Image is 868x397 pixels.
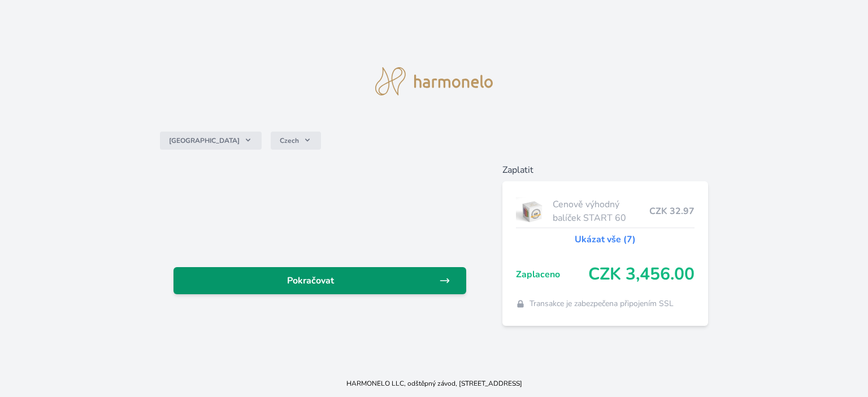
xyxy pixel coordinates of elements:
[516,268,588,281] span: Zaplaceno
[516,197,548,225] img: start.jpg
[160,132,262,150] button: [GEOGRAPHIC_DATA]
[183,274,439,287] span: Pokračovat
[588,264,695,285] span: CZK 3,456.00
[271,132,321,150] button: Czech
[280,136,299,145] span: Czech
[375,67,493,95] img: logo.svg
[502,163,708,177] h6: Zaplatit
[173,267,466,294] a: Pokračovat
[530,298,674,309] span: Transakce je zabezpečena připojením SSL
[649,204,695,218] span: CZK 32.97
[169,136,240,145] span: [GEOGRAPHIC_DATA]
[553,198,649,225] span: Cenově výhodný balíček START 60
[575,233,636,246] a: Ukázat vše (7)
